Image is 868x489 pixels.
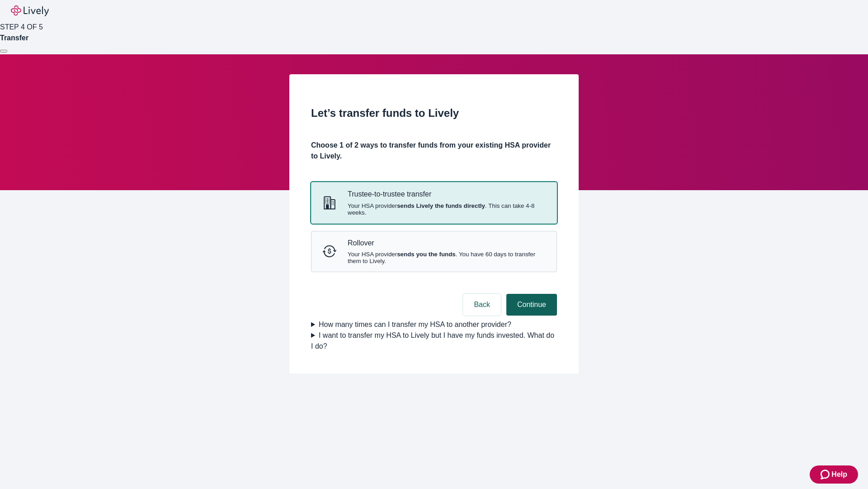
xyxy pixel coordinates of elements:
[348,251,546,264] span: Your HSA provider . You have 60 days to transfer them to Lively.
[506,294,557,316] button: Continue
[397,251,456,258] strong: sends you the funds
[348,202,546,216] span: Your HSA provider . This can take 4-8 weeks.
[311,182,557,223] button: Trustee-to-trusteeTrustee-to-trustee transferYour HSA providersends Lively the funds directly. Th...
[322,244,337,259] svg: Rollover
[311,140,557,162] h4: Choose 1 of 2 ways to transfer funds from your existing HSA provider to Lively.
[11,5,49,16] img: Lively
[322,196,337,210] svg: Trustee-to-trustee
[311,105,557,121] h2: Let’s transfer funds to Lively
[821,469,831,480] svg: Zendesk support icon
[348,239,546,247] p: Rollover
[463,294,501,316] button: Back
[831,469,847,480] span: Help
[397,202,485,209] strong: sends Lively the funds directly
[311,319,557,330] summary: How many times can I transfer my HSA to another provider?
[348,190,546,198] p: Trustee-to-trustee transfer
[810,465,858,484] button: Zendesk support iconHelp
[311,330,557,352] summary: I want to transfer my HSA to Lively but I have my funds invested. What do I do?
[311,231,557,272] button: RolloverRolloverYour HSA providersends you the funds. You have 60 days to transfer them to Lively.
